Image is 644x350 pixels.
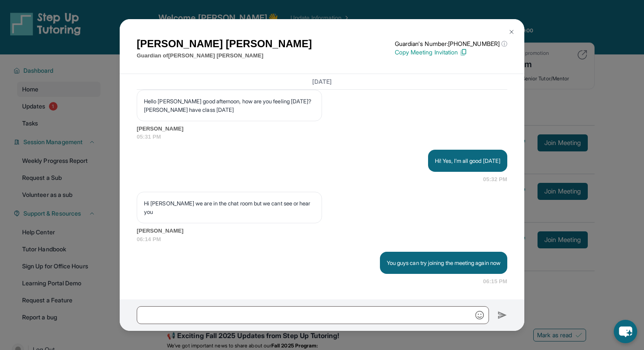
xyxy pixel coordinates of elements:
[137,227,507,235] span: [PERSON_NAME]
[395,48,507,57] p: Copy Meeting Invitation
[497,310,507,320] img: Send icon
[508,28,515,35] img: Close Icon
[460,48,467,56] img: Copy Icon
[387,259,500,267] p: You guys can try joining the meeting again now
[614,320,637,343] button: chat-button
[137,51,312,60] p: Guardian of [PERSON_NAME] [PERSON_NAME]
[137,77,507,86] h3: [DATE]
[475,311,484,319] img: Emoji
[144,199,315,216] p: Hi [PERSON_NAME] we are in the chat room but we cant see or hear you
[501,40,507,48] span: ⓘ
[435,157,500,165] p: Hi! Yes, I'm all good [DATE]
[144,97,315,114] p: Hello [PERSON_NAME] good afternoon, how are you feeling [DATE]? [PERSON_NAME] have class [DATE]
[137,36,312,51] h1: [PERSON_NAME] [PERSON_NAME]
[137,133,507,141] span: 05:31 PM
[137,125,507,133] span: [PERSON_NAME]
[483,175,507,184] span: 05:32 PM
[137,235,507,244] span: 06:14 PM
[395,40,507,48] p: Guardian's Number: [PHONE_NUMBER]
[483,277,507,286] span: 06:15 PM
